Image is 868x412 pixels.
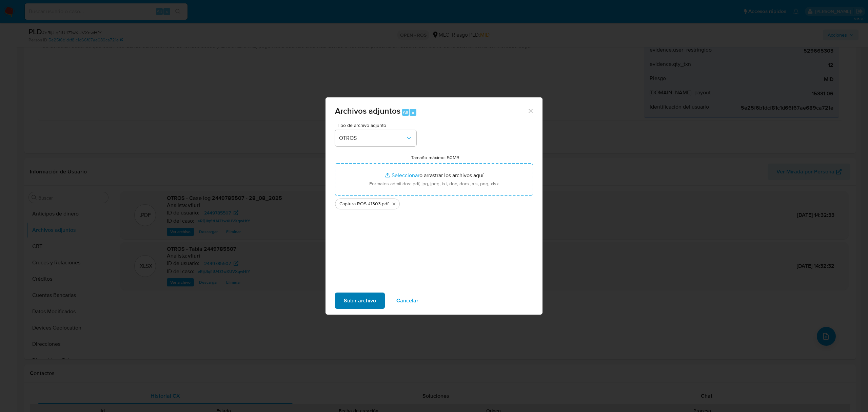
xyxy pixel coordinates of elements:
button: Cerrar [527,108,533,114]
label: Tamaño máximo: 50MB [411,154,459,161]
span: .pdf [381,201,389,207]
span: Cancelar [396,293,418,308]
span: a [412,109,414,115]
span: OTROS [339,135,406,142]
span: Archivos adjuntos [335,105,400,117]
button: Eliminar Captura ROS #1303.pdf [390,200,398,208]
ul: Archivos seleccionados [335,196,533,209]
span: Captura ROS #1303 [339,201,381,207]
span: Alt [403,109,408,115]
button: Subir archivo [335,293,385,309]
button: OTROS [335,130,416,146]
span: Subir archivo [344,293,376,308]
span: Tipo de archivo adjunto [337,123,418,128]
button: Cancelar [388,293,427,309]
